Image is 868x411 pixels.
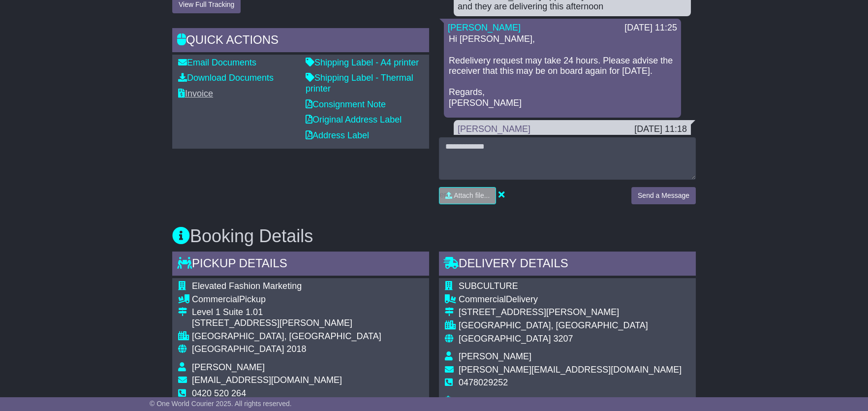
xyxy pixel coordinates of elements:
div: [DATE] 11:25 [624,23,677,33]
span: 0478029252 [459,378,508,387]
span: [EMAIL_ADDRESS][DOMAIN_NAME] [192,375,342,385]
a: [PERSON_NAME] [458,124,530,134]
button: Send a Message [631,187,696,204]
a: Invoice [178,89,213,98]
div: [GEOGRAPHIC_DATA], [GEOGRAPHIC_DATA] [459,320,682,331]
p: Hi [PERSON_NAME], Redelivery request may take 24 hours. Please advise the receiver that this may ... [449,34,676,108]
div: Level 1 Suite 1.01 [192,307,381,318]
span: no instructions [459,396,516,406]
div: [GEOGRAPHIC_DATA], [GEOGRAPHIC_DATA] [192,331,381,342]
span: 0420 520 264 [192,388,246,398]
a: Shipping Label - Thermal printer [306,73,413,94]
div: [DATE] 11:18 [634,124,687,135]
a: Consignment Note [306,99,386,109]
div: [STREET_ADDRESS][PERSON_NAME] [459,307,682,318]
span: [GEOGRAPHIC_DATA] [192,344,284,354]
span: [GEOGRAPHIC_DATA] [459,334,551,344]
div: Delivery Details [439,252,696,278]
h3: Booking Details [172,226,696,246]
span: [PERSON_NAME] [459,351,531,361]
span: Commercial [459,294,506,304]
div: Pickup [192,294,381,305]
a: Email Documents [178,58,256,67]
span: © One World Courier 2025. All rights reserved. [150,400,292,408]
div: Hi [PERSON_NAME] Can you please re-deliver [DATE] [458,134,687,145]
span: 2018 [286,344,306,354]
a: Address Label [306,130,369,140]
div: Quick Actions [172,28,429,55]
a: Shipping Label - A4 printer [306,58,419,67]
span: SUBCULTURE [459,281,518,291]
a: [PERSON_NAME] [448,23,521,32]
span: Elevated Fashion Marketing [192,281,302,291]
span: 3207 [553,334,573,344]
div: Pickup Details [172,252,429,278]
a: Download Documents [178,73,274,83]
div: Delivery [459,294,682,305]
div: [STREET_ADDRESS][PERSON_NAME] [192,318,381,329]
span: Commercial [192,294,239,304]
a: Original Address Label [306,115,402,125]
span: [PERSON_NAME][EMAIL_ADDRESS][DOMAIN_NAME] [459,365,682,375]
span: [PERSON_NAME] [192,362,265,372]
